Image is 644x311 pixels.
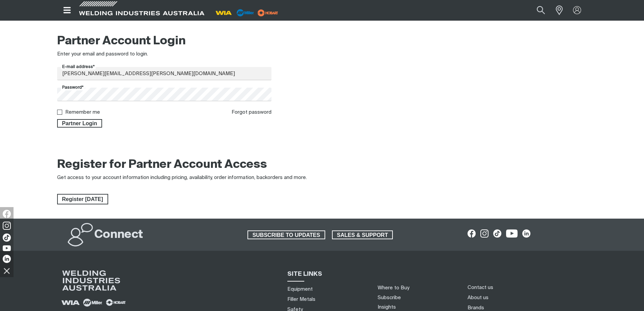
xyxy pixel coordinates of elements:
span: Get access to your account information including pricing, availability, order information, backor... [57,175,307,180]
a: About us [468,294,488,301]
span: SITE LINKS [287,271,322,277]
div: Enter your email and password to login. [57,50,272,58]
label: Remember me [65,110,100,115]
a: Contact us [468,284,493,291]
img: YouTube [3,245,11,251]
h2: Partner Account Login [57,34,272,49]
a: Equipment [287,286,313,293]
a: Where to Buy [378,285,409,290]
a: Register Today [57,194,108,205]
a: miller [256,10,280,15]
a: Subscribe [378,295,401,300]
img: LinkedIn [3,255,11,263]
a: SUBSCRIBE TO UPDATES [247,230,325,239]
img: TikTok [3,234,11,242]
a: Filler Metals [287,296,315,303]
button: Partner Login [57,119,102,128]
img: hide socials [1,265,13,276]
span: SALES & SUPPORT [333,230,392,239]
span: Register [DATE] [58,194,108,205]
a: SALES & SUPPORT [332,230,393,239]
h2: Register for Partner Account Access [57,157,267,172]
span: Partner Login [58,119,102,128]
img: Instagram [3,222,11,230]
a: Insights [378,305,396,310]
span: SUBSCRIBE TO UPDATES [248,230,325,239]
a: Forgot password [232,110,271,115]
img: Facebook [3,210,11,218]
h2: Connect [94,227,143,242]
input: Product name or item number... [521,3,552,18]
button: Search products [529,3,552,18]
img: miller [256,8,280,18]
